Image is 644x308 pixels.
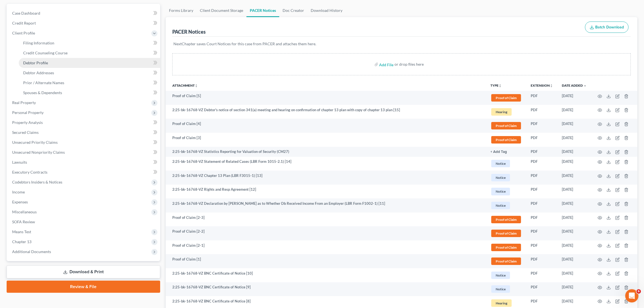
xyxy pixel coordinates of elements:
[12,21,36,25] span: Credit Report
[550,84,553,87] i: unfold_more
[19,38,160,48] a: Filing Information
[490,107,522,116] a: Hearing
[526,119,557,133] td: PDF
[526,147,557,157] td: PDF
[8,167,160,177] a: Executory Contracts
[8,137,160,147] a: Unsecured Priority Claims
[12,219,35,224] span: SOFA Review
[166,240,486,254] td: Proof of Claim [2-1]
[491,285,510,293] span: Notice
[8,147,160,157] a: Unsecured Nonpriority Claims
[8,157,160,167] a: Lawsuits
[491,174,510,181] span: Notice
[625,289,638,302] iframe: Intercom live chat
[557,157,591,171] td: [DATE]
[557,185,591,199] td: [DATE]
[490,285,522,294] a: Notice
[8,8,160,18] a: Case Dashboard
[491,257,521,265] span: Proof of Claim
[23,51,68,55] span: Credit Counseling Course
[526,213,557,227] td: PDF
[557,147,591,157] td: [DATE]
[172,28,206,35] div: PACER Notices
[12,190,25,194] span: Income
[490,187,522,196] a: Notice
[12,229,31,234] span: Means Test
[12,209,37,214] span: Miscellaneous
[526,240,557,254] td: PDF
[12,170,47,174] span: Executory Contracts
[526,282,557,296] td: PDF
[19,68,160,78] a: Debtor Addresses
[526,254,557,268] td: PDF
[526,171,557,185] td: PDF
[595,25,624,30] span: Batch Download
[279,4,307,17] a: Doc Creator
[12,150,65,155] span: Unsecured Nonpriority Claims
[585,22,629,33] button: Batch Download
[7,265,160,278] a: Download & Print
[490,121,522,130] a: Proof of Claim
[12,11,40,15] span: Case Dashboard
[491,230,521,237] span: Proof of Claim
[8,18,160,28] a: Credit Report
[526,268,557,282] td: PDF
[526,91,557,105] td: PDF
[166,91,486,105] td: Proof of Claim [5]
[526,198,557,213] td: PDF
[8,118,160,128] a: Property Analysis
[562,83,587,87] a: Date Added expand_more
[12,130,39,135] span: Secured Claims
[490,93,522,102] a: Proof of Claim
[557,240,591,254] td: [DATE]
[491,188,510,195] span: Notice
[12,180,62,184] span: Codebtors Insiders & Notices
[166,226,486,240] td: Proof of Claim [2-2]
[166,157,486,171] td: 2:25-bk-16768-VZ Statement of Related Cases (LBR Form 1015-2.1) [14]
[557,119,591,133] td: [DATE]
[491,136,521,144] span: Proof of Claim
[557,91,591,105] td: [DATE]
[490,135,522,144] a: Proof of Claim
[491,94,521,102] span: Proof of Claim
[395,62,424,67] div: or drop files here
[491,216,521,223] span: Proof of Claim
[583,84,587,87] i: expand_more
[172,83,198,87] a: Attachmentunfold_more
[246,4,279,17] a: PACER Notices
[491,299,512,307] span: Hearing
[12,110,44,115] span: Personal Property
[166,213,486,227] td: Proof of Claim [2-3]
[166,282,486,296] td: 2:25-bk-16768-VZ BNC Certificate of Notice [9]
[166,105,486,119] td: 2:25-bk-16768-VZ Debtor's notice of section 341(a) meeting and hearing on confirmation of chapter...
[491,244,521,251] span: Proof of Claim
[491,160,510,167] span: Notice
[195,84,198,87] i: unfold_more
[490,201,522,210] a: Notice
[166,171,486,185] td: 2:25-bk-16768-VZ Chapter 13 Plan (LBR F3015-1) [13]
[166,268,486,282] td: 2:25-bk-16768-VZ BNC Certificate of Notice [10]
[8,217,160,227] a: SOFA Review
[557,133,591,147] td: [DATE]
[173,41,630,47] p: NextChapter saves Court Notices for this case from PACER and attaches them here.
[23,60,48,65] span: Debtor Profile
[490,271,522,280] a: Notice
[526,226,557,240] td: PDF
[490,215,522,224] a: Proof of Claim
[19,58,160,68] a: Debtor Profile
[490,150,507,154] button: + Add Tag
[19,78,160,88] a: Prior / Alternate Names
[491,202,510,209] span: Notice
[7,281,160,293] a: Review & File
[166,119,486,133] td: Proof of Claim [4]
[166,147,486,157] td: 2:25-bk-16768-VZ Statistics Reporting for Valuation of Security (CM27)
[12,239,31,244] span: Chapter 13
[490,159,522,168] a: Notice
[490,243,522,252] a: Proof of Claim
[19,88,160,98] a: Spouses & Dependents
[557,198,591,213] td: [DATE]
[490,257,522,266] a: Proof of Claim
[12,31,35,35] span: Client Profile
[557,105,591,119] td: [DATE]
[12,140,58,145] span: Unsecured Priority Claims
